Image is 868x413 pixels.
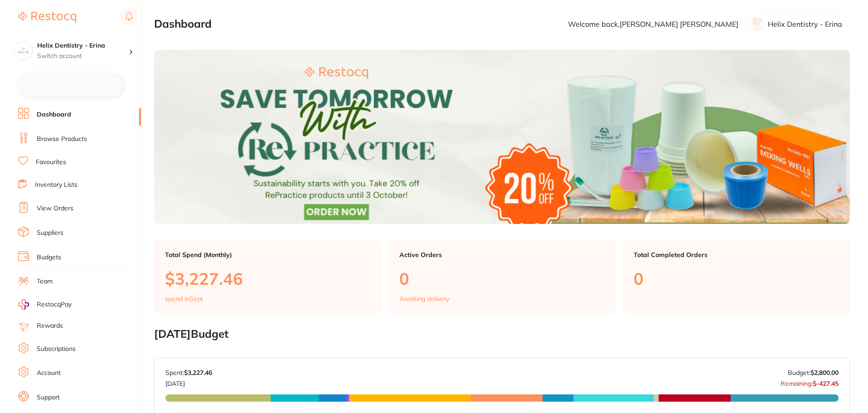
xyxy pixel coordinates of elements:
[634,251,839,258] p: Total Completed Orders
[18,299,29,310] img: RestocqPay
[37,135,87,144] a: Browse Products
[165,269,370,288] p: $3,227.46
[37,393,60,402] a: Support
[37,277,53,286] a: Team
[165,376,212,387] p: [DATE]
[37,345,76,354] a: Subscriptions
[18,7,76,28] a: Restocq Logo
[154,240,381,314] a: Total Spend (Monthly)$3,227.46spend inSept
[37,228,63,238] a: Suppliers
[37,41,129,50] h4: Helix Dentistry - Erina
[813,379,839,388] strong: $-427.45
[165,295,203,302] p: spend in Sept
[37,369,61,378] a: Account
[37,300,72,309] span: RestocqPay
[165,251,370,258] p: Total Spend (Monthly)
[388,240,616,314] a: Active Orders0Awaiting delivery
[399,295,449,302] p: Awaiting delivery
[810,369,839,377] strong: $2,800.00
[623,240,850,314] a: Total Completed Orders0
[37,110,71,119] a: Dashboard
[154,328,850,340] h2: [DATE] Budget
[35,180,78,189] a: Inventory Lists
[154,50,850,224] img: Dashboard
[568,20,738,28] p: Welcome back, [PERSON_NAME] [PERSON_NAME]
[14,42,32,60] img: Helix Dentistry - Erina
[165,369,212,376] p: Spent:
[37,253,61,262] a: Budgets
[399,251,605,258] p: Active Orders
[37,52,129,61] p: Switch account
[399,269,605,288] p: 0
[37,204,73,213] a: View Orders
[18,12,76,23] img: Restocq Logo
[36,158,66,167] a: Favourites
[154,18,212,30] h2: Dashboard
[788,369,839,376] p: Budget:
[37,321,63,330] a: Rewards
[184,369,212,377] strong: $3,227.46
[768,20,842,28] p: Helix Dentistry - Erina
[781,376,839,387] p: Remaining:
[18,299,72,310] a: RestocqPay
[634,269,839,288] p: 0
